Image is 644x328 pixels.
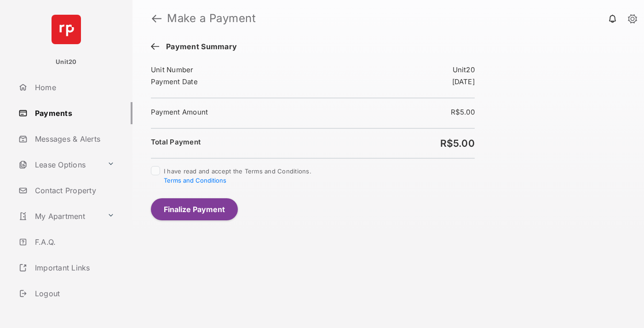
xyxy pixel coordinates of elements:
[15,231,132,253] a: F.A.Q.
[15,76,132,98] a: Home
[164,177,226,184] button: I have read and accept the Terms and Conditions.
[151,198,238,220] button: Finalize Payment
[161,42,237,52] span: Payment Summary
[15,205,103,227] a: My Apartment
[164,167,311,184] span: I have read and accept the Terms and Conditions.
[167,13,256,24] strong: Make a Payment
[15,102,132,124] a: Payments
[56,58,77,67] p: Unit20
[15,154,103,176] a: Lease Options
[15,128,132,150] a: Messages & Alerts
[15,282,132,305] a: Logout
[15,257,118,279] a: Important Links
[52,15,81,44] img: svg+xml;base64,PHN2ZyB4bWxucz0iaHR0cDovL3d3dy53My5vcmcvMjAwMC9zdmciIHdpZHRoPSI2NCIgaGVpZ2h0PSI2NC...
[15,179,132,201] a: Contact Property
